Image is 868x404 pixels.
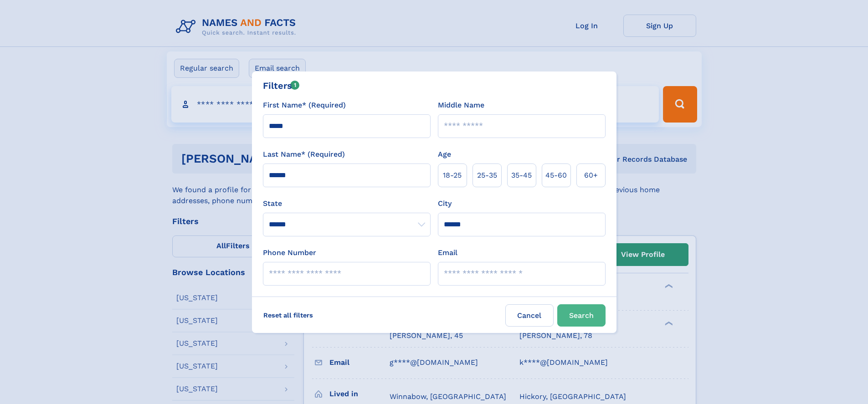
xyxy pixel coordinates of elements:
label: Last Name* (Required) [263,149,345,160]
label: Middle Name [438,100,484,111]
span: 45‑60 [545,170,567,181]
span: 60+ [584,170,598,181]
label: Phone Number [263,247,316,258]
span: 35‑45 [511,170,532,181]
label: City [438,198,452,209]
span: 25‑35 [477,170,497,181]
label: Age [438,149,451,160]
label: Cancel [505,304,554,327]
label: First Name* (Required) [263,100,346,111]
div: Filters [263,79,300,92]
button: Search [557,304,606,327]
label: Reset all filters [257,304,319,326]
label: Email [438,247,457,258]
label: State [263,198,431,209]
span: 18‑25 [443,170,462,181]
